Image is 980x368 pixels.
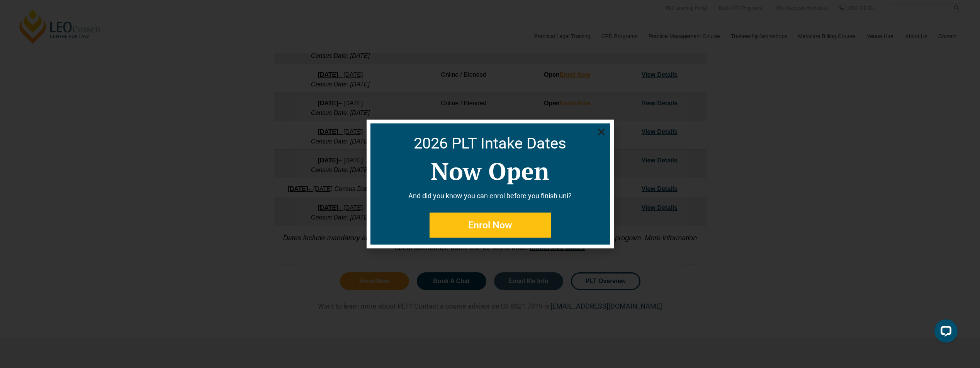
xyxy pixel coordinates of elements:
[414,134,566,152] a: 2026 PLT Intake Dates
[431,155,549,187] a: Now Open
[374,191,606,201] p: And did you know you can enrol before you finish uni?
[430,213,551,238] a: Enrol Now
[596,127,606,137] a: Close
[468,220,512,230] span: Enrol Now
[928,316,961,349] iframe: LiveChat chat widget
